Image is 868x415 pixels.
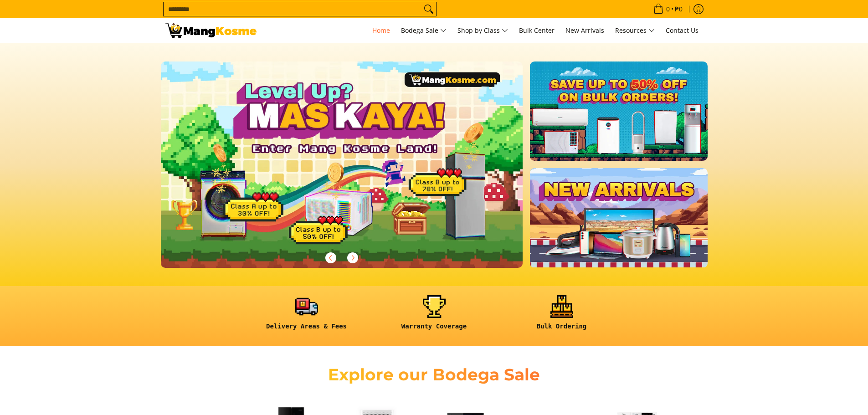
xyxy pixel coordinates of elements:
[457,25,508,36] span: Shop by Class
[372,26,390,35] span: Home
[503,295,621,338] a: <h6><strong>Bulk Ordering</strong></h6>
[453,18,513,43] a: Shop by Class
[565,26,604,35] span: New Arrivals
[561,18,609,43] a: New Arrivals
[302,364,566,385] h2: Explore our Bodega Sale
[321,248,341,268] button: Previous
[401,25,447,36] span: Bodega Sale
[396,18,451,43] a: Bodega Sale
[368,18,395,43] a: Home
[666,26,699,35] span: Contact Us
[421,2,436,16] button: Search
[615,25,655,36] span: Resources
[375,295,493,338] a: <h6><strong>Warranty Coverage</strong></h6>
[661,18,703,43] a: Contact Us
[266,18,703,43] nav: Main Menu
[161,61,523,268] img: Gaming desktop banner
[514,18,559,43] a: Bulk Center
[343,248,363,268] button: Next
[651,4,685,14] span: •
[165,23,257,38] img: Mang Kosme: Your Home Appliances Warehouse Sale Partner!
[665,6,671,12] span: 0
[673,6,684,12] span: ₱0
[611,18,659,43] a: Resources
[519,26,555,35] span: Bulk Center
[247,295,366,338] a: <h6><strong>Delivery Areas & Fees</strong></h6>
